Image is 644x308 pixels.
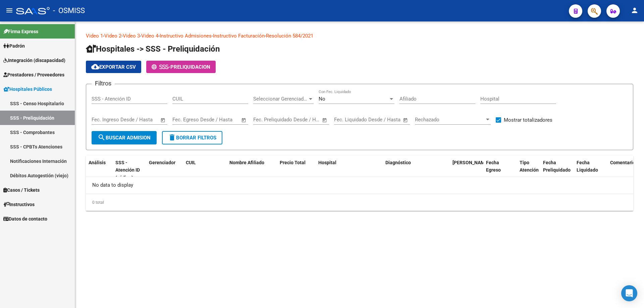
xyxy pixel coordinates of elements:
[520,160,539,173] span: Tipo Atención
[253,96,308,102] span: Seleccionar Gerenciador
[321,116,329,124] button: Open calendar
[123,33,140,39] a: Video 3
[318,160,336,165] span: Hospital
[517,156,540,185] datatable-header-cell: Tipo Atención
[5,6,13,14] mat-icon: menu
[92,131,157,144] button: Buscar admision
[383,156,450,185] datatable-header-cell: Diagnóstico
[168,135,216,141] span: Borrar Filtros
[86,194,633,211] div: 0 total
[452,160,489,165] span: [PERSON_NAME]
[577,160,598,173] span: Fecha Liquidado
[3,71,64,78] span: Prestadores / Proveedores
[621,285,637,301] div: Open Intercom Messenger
[152,64,170,70] span: -
[213,33,265,39] a: Instructivo Facturación
[115,160,140,181] span: SSS - Atención ID (código)
[183,156,227,185] datatable-header-cell: CUIL
[141,33,158,39] a: Video 4
[574,156,607,185] datatable-header-cell: Fecha Liquidado
[91,64,136,70] span: Exportar CSV
[86,33,103,39] a: Video 1
[86,156,113,185] datatable-header-cell: Análisis
[146,156,183,185] datatable-header-cell: Gerenciador
[280,160,306,165] span: Precio Total
[240,116,248,124] button: Open calendar
[362,117,394,123] input: End date
[172,117,194,123] input: Start date
[3,28,38,35] span: Firma Express
[3,186,40,194] span: Casos / Tickets
[631,6,639,14] mat-icon: person
[415,117,485,123] span: Rechazado
[543,160,571,173] span: Fecha Preliquidado
[186,160,196,165] span: CUIL
[89,160,106,165] span: Análisis
[3,201,35,208] span: Instructivos
[3,215,47,223] span: Datos de contacto
[334,117,356,123] input: Start date
[53,3,85,18] span: - OSMISS
[319,96,325,102] span: No
[149,160,175,165] span: Gerenciador
[162,131,222,144] button: Borrar Filtros
[86,32,633,40] p: - - - - - -
[316,156,383,185] datatable-header-cell: Hospital
[92,79,115,88] h3: Filtros
[146,61,216,73] button: -PRELIQUIDACION
[86,61,141,73] button: Exportar CSV
[486,160,501,173] span: Fecha Egreso
[86,44,220,54] span: Hospitales -> SSS - Preliquidación
[160,33,212,39] a: Instructivo Admisiones
[92,117,113,123] input: Start date
[168,133,176,141] mat-icon: delete
[98,133,106,141] mat-icon: search
[281,117,314,123] input: End date
[402,116,410,124] button: Open calendar
[119,117,152,123] input: End date
[91,63,99,71] mat-icon: cloud_download
[504,116,552,124] span: Mostrar totalizadores
[227,156,277,185] datatable-header-cell: Nombre Afiliado
[98,135,151,141] span: Buscar admision
[3,85,52,93] span: Hospitales Públicos
[253,117,275,123] input: Start date
[3,42,25,50] span: Padrón
[450,156,483,185] datatable-header-cell: Fecha Ingreso
[277,156,316,185] datatable-header-cell: Precio Total
[200,117,233,123] input: End date
[159,116,167,124] button: Open calendar
[3,57,65,64] span: Integración (discapacidad)
[229,160,264,165] span: Nombre Afiliado
[170,64,210,70] span: PRELIQUIDACION
[104,33,121,39] a: Video 2
[540,156,574,185] datatable-header-cell: Fecha Preliquidado
[385,160,411,165] span: Diagnóstico
[483,156,517,185] datatable-header-cell: Fecha Egreso
[266,33,313,39] a: Resolución 584/2021
[113,156,146,185] datatable-header-cell: SSS - Atención ID (código)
